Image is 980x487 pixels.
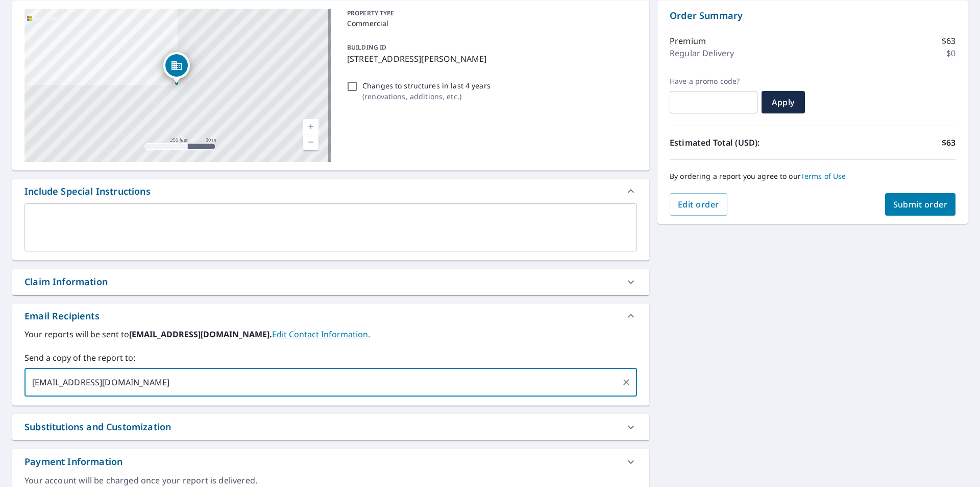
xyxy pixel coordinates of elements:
label: Your reports will be sent to [24,328,637,340]
div: Payment Information [24,455,122,469]
button: Edit order [670,193,727,216]
p: Order Summary [670,9,955,22]
div: Claim Information [12,269,649,295]
p: Regular Delivery [670,47,734,59]
b: [EMAIL_ADDRESS][DOMAIN_NAME]. [129,329,272,340]
button: Clear [619,375,633,389]
p: PROPERTY TYPE [347,9,633,18]
div: Substitutions and Customization [12,414,649,440]
p: Estimated Total (USD): [670,136,813,149]
p: $63 [942,35,955,47]
p: $0 [946,47,955,59]
p: [STREET_ADDRESS][PERSON_NAME] [347,53,633,65]
label: Send a copy of the report to: [24,352,637,364]
a: Terms of Use [801,171,846,181]
div: Your account will be charged once your report is delivered. [24,475,637,486]
a: Current Level 17, Zoom Out [303,134,318,150]
p: BUILDING ID [347,43,386,52]
div: Email Recipients [12,304,649,328]
p: Changes to structures in last 4 years [362,80,491,91]
div: Payment Information [12,449,649,475]
p: Premium [670,35,706,47]
span: Apply [770,97,797,108]
a: Current Level 17, Zoom In [303,119,318,134]
div: Email Recipients [24,309,100,323]
div: Include Special Instructions [24,184,151,198]
div: Claim Information [24,275,108,289]
div: Substitutions and Customization [24,420,171,434]
span: Edit order [678,199,719,210]
label: Have a promo code? [670,77,757,86]
a: EditContactInfo [272,329,370,340]
p: $63 [942,136,955,149]
span: Submit order [893,199,948,210]
p: ( renovations, additions, etc. ) [362,91,491,102]
button: Submit order [885,193,956,216]
p: Commercial [347,18,633,29]
p: By ordering a report you agree to our [670,172,955,181]
button: Apply [762,91,805,113]
div: Dropped pin, building 1, Commercial property, 1651 Kendall St Lakewood, CO 80214 [163,52,190,84]
div: Include Special Instructions [12,179,649,203]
